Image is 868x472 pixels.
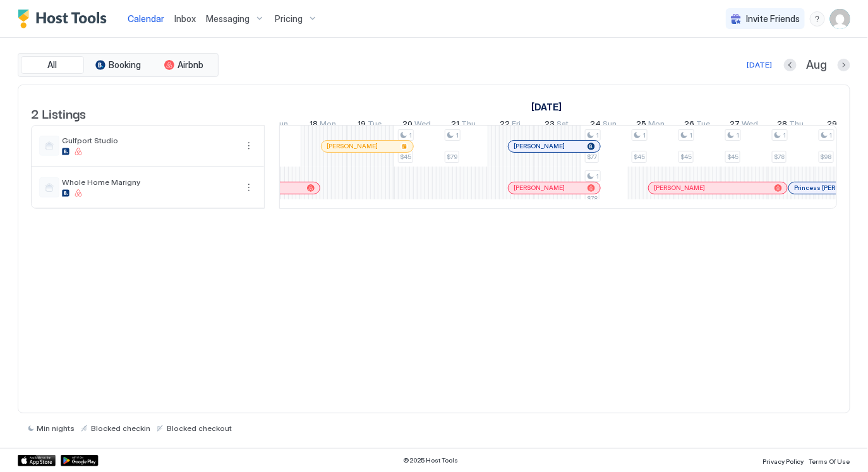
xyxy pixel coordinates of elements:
[828,119,838,132] span: 29
[403,119,413,132] span: 20
[742,119,759,132] span: Wed
[775,116,807,134] a: August 28, 2025
[778,119,788,132] span: 28
[809,454,850,467] a: Terms Of Use
[829,131,833,139] span: 1
[415,119,431,132] span: Wed
[596,172,599,180] span: 1
[810,11,825,27] div: menu
[241,180,256,195] div: menu
[680,153,692,161] span: $45
[62,136,236,145] span: Gulfport Studio
[37,423,75,433] span: Min nights
[31,103,86,122] span: 2 Listings
[403,456,458,464] span: © 2025 Host Tools
[355,116,385,134] a: August 19, 2025
[529,98,565,116] a: August 1, 2025
[596,131,599,139] span: 1
[514,184,565,192] span: [PERSON_NAME]
[13,429,43,459] iframe: Intercom live chat
[727,116,762,134] a: August 27, 2025
[358,119,366,132] span: 19
[61,455,99,466] a: Google Play Store
[500,119,510,132] span: 22
[557,119,569,132] span: Sat
[697,119,711,132] span: Tue
[452,119,460,132] span: 21
[830,9,850,29] div: User profile
[275,13,303,25] span: Pricing
[838,59,850,71] button: Next month
[685,119,695,132] span: 26
[241,180,256,195] button: More options
[637,119,647,132] span: 25
[642,131,646,139] span: 1
[320,119,337,132] span: Mon
[807,58,828,73] span: Aug
[206,13,250,25] span: Messaging
[634,153,645,161] span: $45
[18,53,219,77] div: tab-group
[91,423,150,433] span: Blocked checkin
[790,119,804,132] span: Thu
[62,177,236,187] span: Whole Home Marigny
[21,56,84,74] button: All
[588,116,620,134] a: August 24, 2025
[783,131,786,139] span: 1
[727,153,738,161] span: $45
[763,454,804,467] a: Privacy Policy
[747,59,772,71] div: [DATE]
[409,131,412,139] span: 1
[310,119,318,132] span: 18
[654,184,705,192] span: [PERSON_NAME]
[368,119,382,132] span: Tue
[649,119,665,132] span: Mon
[542,116,572,134] a: August 23, 2025
[587,194,598,203] span: $78
[241,138,256,153] button: More options
[730,119,740,132] span: 27
[48,59,57,71] span: All
[745,57,774,73] button: [DATE]
[174,12,196,25] a: Inbox
[462,119,476,132] span: Thu
[682,116,714,134] a: August 26, 2025
[784,59,797,71] button: Previous month
[591,119,601,132] span: 24
[514,142,565,150] span: [PERSON_NAME]
[736,131,739,139] span: 1
[455,131,459,139] span: 1
[774,153,785,161] span: $78
[587,153,597,161] span: $77
[821,153,832,161] span: $98
[327,142,378,150] span: [PERSON_NAME]
[400,153,411,161] span: $45
[603,119,617,132] span: Sun
[824,116,852,134] a: August 29, 2025
[809,457,850,465] span: Terms Of Use
[634,116,668,134] a: August 25, 2025
[449,116,479,134] a: August 21, 2025
[512,119,521,132] span: Fri
[87,56,150,74] button: Booking
[746,13,800,25] span: Invite Friends
[400,116,435,134] a: August 20, 2025
[18,9,112,28] a: Host Tools Logo
[178,59,204,71] span: Airbnb
[307,116,340,134] a: August 18, 2025
[109,59,142,71] span: Booking
[545,119,555,132] span: 23
[18,455,56,466] a: App Store
[174,13,196,24] span: Inbox
[167,423,232,433] span: Blocked checkout
[128,12,164,25] a: Calendar
[241,138,256,153] div: menu
[447,153,457,161] span: $79
[497,116,524,134] a: August 22, 2025
[152,56,215,74] button: Airbnb
[689,131,692,139] span: 1
[763,457,804,465] span: Privacy Policy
